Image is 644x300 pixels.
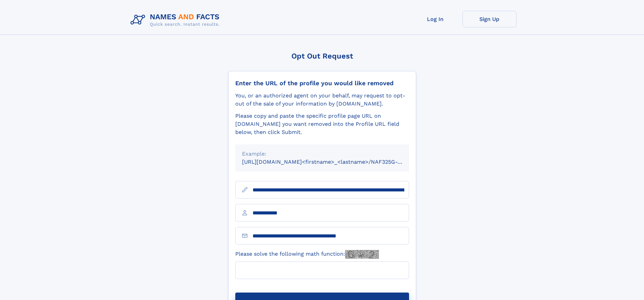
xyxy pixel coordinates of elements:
[242,159,422,165] small: [URL][DOMAIN_NAME]<firstname>_<lastname>/NAF325G-xxxxxxxx
[235,112,409,136] div: Please copy and paste the specific profile page URL on [DOMAIN_NAME] you want removed into the Pr...
[235,250,379,259] label: Please solve the following math function:
[228,52,416,60] div: Opt Out Request
[242,150,402,158] div: Example:
[128,11,225,29] img: Logo Names and Facts
[235,79,409,87] div: Enter the URL of the profile you would like removed
[235,92,409,108] div: You, or an authorized agent on your behalf, may request to opt-out of the sale of your informatio...
[462,11,517,27] a: Sign Up
[408,11,462,27] a: Log In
